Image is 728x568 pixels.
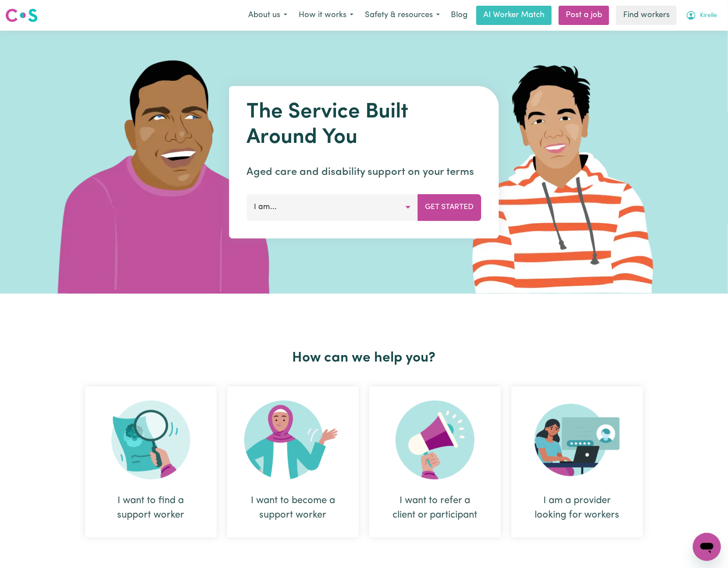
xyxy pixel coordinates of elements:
a: Find workers [616,6,677,25]
img: Become Worker [244,401,342,479]
img: Provider [535,401,620,479]
div: I want to refer a client or participant [369,387,501,537]
div: I want to find a support worker [85,387,217,537]
button: About us [243,6,293,25]
img: Refer [396,401,475,479]
a: Blog [446,6,473,25]
img: Careseekers logo [5,7,38,23]
span: Kirelle [700,11,717,21]
div: I want to find a support worker [106,493,196,522]
button: Get Started [418,194,482,220]
button: I am... [247,194,418,220]
div: I want to become a support worker [227,387,359,537]
a: Post a job [559,6,609,25]
button: Safety & resources [359,6,446,25]
a: Careseekers logo [5,5,38,25]
div: I want to refer a client or participant [390,493,480,522]
a: AI Worker Match [476,6,552,25]
iframe: Button to launch messaging window [693,533,721,561]
p: Aged care and disability support on your terms [247,164,482,180]
div: I am a provider looking for workers [511,387,643,537]
h1: The Service Built Around You [247,100,482,150]
button: How it works [293,6,359,25]
button: My Account [680,6,723,25]
div: I am a provider looking for workers [532,493,622,522]
div: I want to become a support worker [248,493,338,522]
img: Search [111,401,190,479]
h2: How can we help you? [80,350,648,366]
